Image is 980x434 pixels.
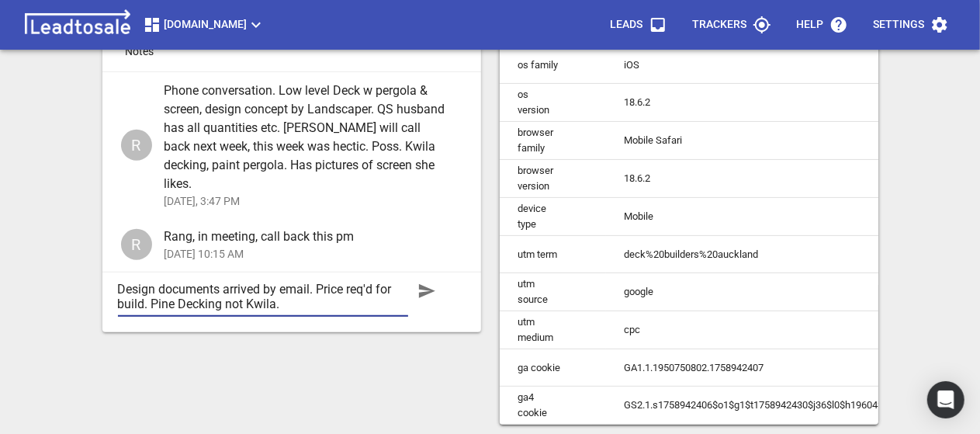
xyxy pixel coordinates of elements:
p: Trackers [692,17,746,33]
td: browser version [500,160,606,198]
img: logo [19,9,137,40]
td: utm source [500,273,606,311]
span: [DOMAIN_NAME] [143,16,265,34]
textarea: Design documents arrived by email. Price req'd for build. Pine Decking not Kwila. [118,282,408,311]
td: browser family [500,122,606,160]
div: Open Intercom Messenger [927,381,964,418]
td: ga cookie [500,349,606,387]
p: [DATE] 10:15 AM [164,246,450,262]
span: Phone conversation. Low level Deck w pergola & screen, design concept by Landscaper. QS husband h... [164,82,450,193]
div: Ross Dustin [121,130,152,161]
p: Help [796,17,823,33]
p: Leads [610,17,642,33]
td: device type [500,198,606,236]
button: [DOMAIN_NAME] [137,9,272,40]
td: utm medium [500,311,606,349]
td: os family [500,47,606,84]
p: [DATE], 3:47 PM [164,193,450,210]
td: utm term [500,236,606,273]
span: Rang, in meeting, call back this pm [164,227,450,246]
td: os version [500,84,606,122]
div: Ross Dustin [121,229,152,260]
p: Settings [873,17,924,33]
td: ga4 cookie [500,387,606,425]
